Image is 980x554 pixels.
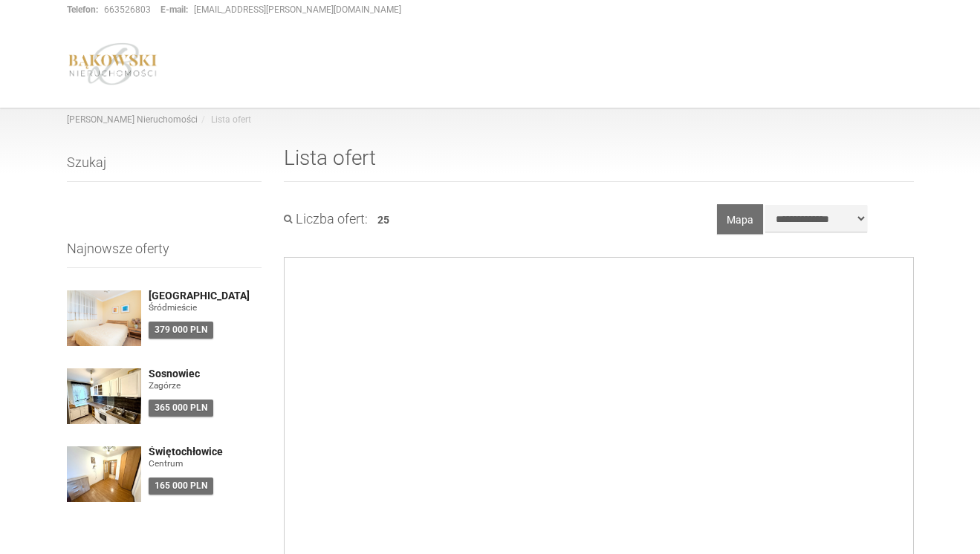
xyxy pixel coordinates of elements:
a: [PERSON_NAME] Nieruchomości [67,114,198,125]
h1: Lista ofert [284,147,914,182]
li: Lista ofert [198,114,251,126]
a: Sosnowiec [149,368,262,379]
a: [EMAIL_ADDRESS][PERSON_NAME][DOMAIN_NAME] [194,4,401,15]
div: 379 000 PLN [149,322,213,339]
a: [GEOGRAPHIC_DATA] [149,290,262,302]
span: 25 [377,214,389,226]
strong: E-mail: [160,4,188,15]
strong: Telefon: [67,4,98,15]
div: 165 000 PLN [149,478,213,495]
h3: Najnowsze oferty [67,241,262,268]
figure: Zagórze [149,379,262,392]
button: Mapa [717,204,763,234]
figure: Centrum [149,457,262,470]
h3: Liczba ofert: [284,212,368,227]
figure: Śródmieście [149,302,262,314]
a: Świętochłowice [149,446,262,457]
img: logo [67,42,159,85]
div: 365 000 PLN [149,400,213,417]
a: 663526803 [104,4,151,15]
h3: Szukaj [67,155,262,182]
